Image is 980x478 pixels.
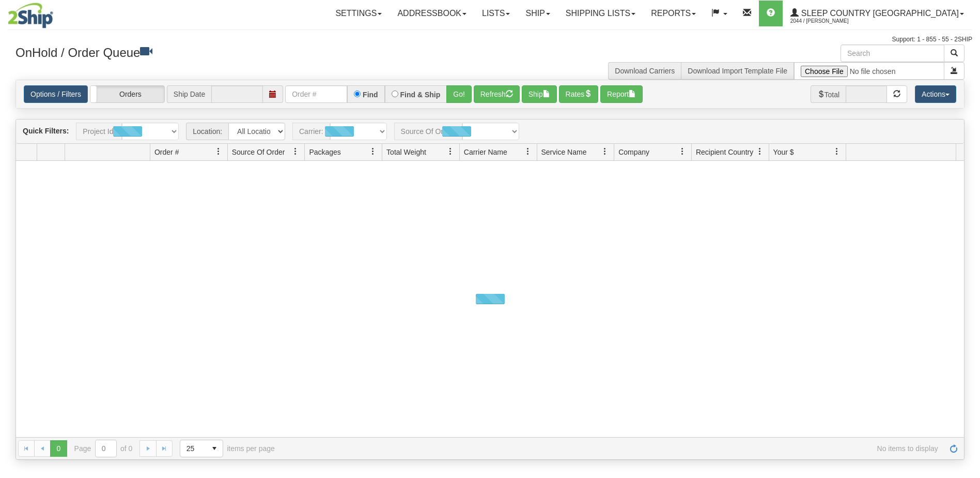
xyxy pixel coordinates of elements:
span: Recipient Country [696,147,753,157]
label: Find & Ship [400,91,441,98]
label: Quick Filters: [23,126,69,136]
h3: OnHold / Order Queue [15,44,483,59]
span: Service Name [541,147,587,157]
div: Support: 1 - 855 - 55 - 2SHIP [8,35,972,44]
span: Source Of Order [232,147,285,157]
span: 2044 / [PERSON_NAME] [790,16,868,26]
span: Page 0 [50,440,67,457]
span: Sleep Country [GEOGRAPHIC_DATA] [799,9,959,18]
button: Refresh [474,85,520,103]
span: Total [811,85,846,103]
span: No items to display [289,444,938,453]
a: Carrier Name filter column settings [519,143,537,160]
a: Refresh [945,440,962,457]
button: Go! [446,85,472,103]
input: Search [841,44,944,62]
a: Order # filter column settings [210,143,227,160]
a: Recipient Country filter column settings [751,143,769,160]
div: grid toolbar [16,119,964,144]
span: Your $ [773,147,794,157]
span: Total Weight [386,147,426,157]
span: Order # [154,147,179,157]
a: Sleep Country [GEOGRAPHIC_DATA] 2044 / [PERSON_NAME] [783,1,972,26]
button: Actions [915,85,956,103]
span: items per page [180,440,275,457]
button: Ship [522,85,557,103]
span: Location: [186,123,228,140]
label: Orders [90,86,164,102]
button: Search [944,44,965,62]
input: Order # [285,85,347,103]
span: Carrier Name [464,147,507,157]
a: Options / Filters [24,85,88,103]
a: Source Of Order filter column settings [287,143,304,160]
a: Shipping lists [558,1,643,26]
a: Download Import Template File [688,67,787,75]
span: Company [618,147,649,157]
a: Addressbook [390,1,474,26]
a: Packages filter column settings [364,143,382,160]
span: Page sizes drop down [180,440,223,457]
a: Service Name filter column settings [596,143,614,160]
input: Import [794,62,944,80]
span: Ship Date [167,85,211,103]
span: Page of 0 [74,440,133,457]
a: Lists [474,1,518,26]
button: Rates [559,85,599,103]
a: Reports [643,1,704,26]
img: logo2044.jpg [8,3,53,28]
span: select [206,440,223,457]
a: Your $ filter column settings [828,143,846,160]
a: Company filter column settings [674,143,691,160]
a: Download Carriers [615,67,675,75]
a: Total Weight filter column settings [442,143,459,160]
a: Settings [328,1,390,26]
span: Packages [309,147,340,157]
label: Find [363,91,378,98]
span: 25 [186,443,200,454]
button: Report [600,85,643,103]
a: Ship [518,1,557,26]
